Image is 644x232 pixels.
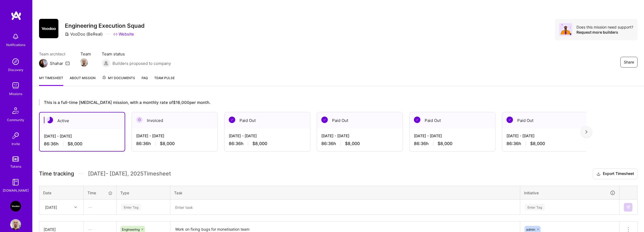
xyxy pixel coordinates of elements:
div: Invoiced [132,112,217,129]
div: Tokens [10,164,21,169]
div: Shahar [50,61,63,66]
img: right [585,130,587,134]
img: discovery [10,56,21,67]
div: [DATE] - [DATE] [414,133,491,139]
span: $8,000 [530,141,545,146]
div: This is a full-time [MEDICAL_DATA] mission, with a monthly rate of $16,000 per month. [39,99,586,106]
img: Submit [626,205,630,209]
img: guide book [10,177,21,188]
a: User Avatar [9,219,22,230]
div: VooDoo (BeReal) [65,31,103,37]
span: admin [526,227,535,231]
i: icon Mail [65,61,70,65]
span: $8,000 [252,141,267,146]
img: Company Logo [39,19,58,38]
div: [DATE] [45,204,57,210]
i: icon Chevron [74,206,77,209]
img: logo [11,11,22,20]
div: Notifications [6,42,25,48]
span: My Documents [102,75,135,81]
span: $8,000 [160,141,175,146]
a: My timesheet [39,75,63,86]
div: Missions [9,91,22,97]
div: Request more builders [576,30,633,35]
a: FAQ [142,75,148,86]
img: Invite [10,130,21,141]
div: Does this mission need support? [576,24,633,30]
img: teamwork [10,80,21,91]
div: Invite [12,141,20,147]
div: [DATE] - [DATE] [44,133,120,139]
div: Paid Out [502,112,588,129]
div: Discovery [8,67,23,73]
th: Date [39,186,84,200]
img: bell [10,31,21,42]
div: [DATE] - [DATE] [229,133,306,139]
span: Share [624,59,634,65]
img: Team Member Avatar [80,58,88,66]
div: 86:36 h [321,141,398,146]
span: $8,000 [68,141,82,147]
img: Team Architect [39,59,48,68]
span: Builders proposed to company [112,61,171,66]
img: Paid Out [414,117,420,123]
button: Share [620,57,638,68]
a: Team Pulse [154,75,175,86]
img: Builders proposed to company [102,59,110,68]
img: Paid Out [229,117,235,123]
button: Export Timesheet [593,168,638,179]
a: My Documents [102,75,135,86]
img: Community [9,104,22,117]
img: Invoiced [136,117,143,123]
div: Initiative [524,190,615,196]
img: Avatar [559,23,572,36]
span: Team status [102,51,171,57]
th: Task [170,186,520,200]
span: $8,000 [345,141,360,146]
img: Paid Out [321,117,328,123]
div: 86:36 h [414,141,491,146]
div: Paid Out [317,112,403,129]
span: [DATE] - [DATE] , 2025 Timesheet [88,170,171,177]
div: Enter Tag [525,203,545,211]
div: Paid Out [410,112,495,129]
span: Team Pulse [154,76,175,80]
th: Type [117,186,170,200]
img: Paid Out [506,117,513,123]
div: [DOMAIN_NAME] [3,188,29,193]
i: icon Download [596,171,601,177]
div: Enter Tag [121,203,141,211]
div: Community [7,117,24,123]
div: 86:36 h [229,141,306,146]
span: $8,000 [438,141,452,146]
div: 86:36 h [506,141,583,146]
a: Team Member Avatar [80,58,87,67]
a: About Mission [70,75,96,86]
div: [DATE] - [DATE] [321,133,398,139]
span: Team [80,51,91,57]
div: 86:36 h [44,141,120,147]
div: 86:36 h [136,141,213,146]
a: Website [113,31,134,37]
span: Engineering [122,227,140,231]
img: User Avatar [10,219,21,230]
img: Active [47,117,53,123]
span: Time tracking [39,170,74,177]
img: VooDoo (BeReal): Engineering Execution Squad [10,201,21,212]
a: VooDoo (BeReal): Engineering Execution Squad [9,201,22,212]
div: Paid Out [224,112,310,129]
div: [DATE] - [DATE] [506,133,583,139]
div: — [84,200,116,214]
div: [DATE] - [DATE] [136,133,213,139]
div: Active [40,113,125,129]
span: Team architect [39,51,70,57]
div: Time [87,190,112,196]
img: tokens [12,156,19,161]
i: icon CompanyGray [65,32,69,36]
h3: Engineering Execution Squad [65,22,145,29]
